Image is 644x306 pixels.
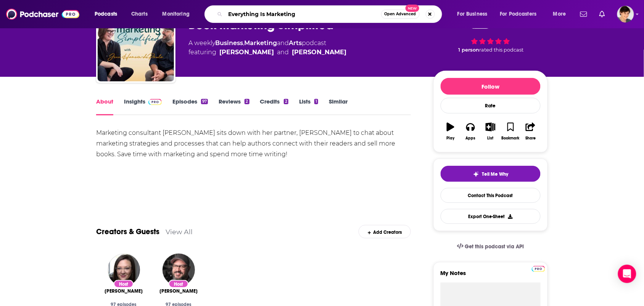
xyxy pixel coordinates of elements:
[447,136,455,141] div: Play
[96,128,411,160] div: Marketing consultant [PERSON_NAME] sits down with her partner, [PERSON_NAME] to chat about market...
[188,48,346,57] span: featuring
[617,6,634,23] span: Logged in as bethwouldknow
[163,9,190,19] span: Monitoring
[359,225,411,238] div: Add Creators
[166,228,193,236] a: View All
[277,48,289,57] span: and
[553,9,566,19] span: More
[157,8,200,20] button: open menu
[452,8,497,20] button: open menu
[441,166,541,182] button: tell me why sparkleTell Me Why
[441,78,541,95] button: Follow
[577,8,590,21] a: Show notifications dropdown
[441,118,460,145] button: Play
[98,5,174,81] img: Book Marketing Simplified
[488,136,494,141] div: List
[465,243,524,250] span: Get this podcast via API
[548,8,576,20] button: open menu
[459,47,480,53] span: 1 person
[289,39,302,47] a: Arts
[244,39,277,47] a: Marketing
[441,269,541,283] label: My Notes
[277,39,289,47] span: and
[245,99,249,104] div: 2
[329,98,348,115] a: Similar
[501,118,520,145] button: Bookmark
[243,39,244,47] span: ,
[172,98,208,115] a: Episodes97
[406,5,419,12] span: New
[618,265,636,283] div: Open Intercom Messenger
[480,47,524,53] span: rated this podcast
[495,8,548,20] button: open menu
[105,288,143,294] a: Jenn Hanson-dePaula
[169,280,188,288] div: Host
[525,136,536,141] div: Share
[284,99,288,104] div: 2
[617,6,634,23] button: Show profile menu
[596,8,608,21] a: Show notifications dropdown
[532,266,545,272] img: Podchaser Pro
[260,98,288,115] a: Credits2
[215,39,243,47] a: Business
[95,9,117,19] span: Podcasts
[441,188,541,203] a: Contact This Podcast
[124,98,162,115] a: InsightsPodchaser Pro
[385,12,416,16] span: Open Advanced
[219,98,249,115] a: Reviews2
[225,8,381,20] input: Search podcasts, credits, & more...
[108,254,140,286] img: Jenn Hanson-dePaula
[131,9,148,19] span: Charts
[314,99,318,104] div: 1
[188,39,346,57] div: A weekly podcast
[451,237,530,256] a: Get this podcast via API
[481,118,501,145] button: List
[441,98,541,113] div: Rate
[521,118,541,145] button: Share
[6,7,79,21] img: Podchaser - Follow, Share and Rate Podcasts
[381,10,420,19] button: Open AdvancedNew
[457,9,488,19] span: For Business
[159,288,198,294] span: [PERSON_NAME]
[159,288,198,294] a: Marcus dePaula
[460,118,480,145] button: Apps
[89,8,127,20] button: open menu
[532,265,545,272] a: Pro website
[482,171,509,177] span: Tell Me Why
[500,9,537,19] span: For Podcasters
[466,136,476,141] div: Apps
[502,136,520,141] div: Bookmark
[441,209,541,224] button: Export One-Sheet
[292,48,346,57] a: Marcus dePaula
[299,98,318,115] a: Lists1
[212,5,449,23] div: Search podcasts, credits, & more...
[219,48,274,57] a: Jenn Hanson-dePaula
[473,171,479,177] img: tell me why sparkle
[126,8,152,20] a: Charts
[433,10,548,58] div: 51 1 personrated this podcast
[105,288,143,294] span: [PERSON_NAME]
[201,99,208,104] div: 97
[148,99,162,105] img: Podchaser Pro
[617,6,634,23] img: User Profile
[96,227,159,236] a: Creators & Guests
[163,254,195,286] img: Marcus dePaula
[96,98,113,115] a: About
[114,280,134,288] div: Host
